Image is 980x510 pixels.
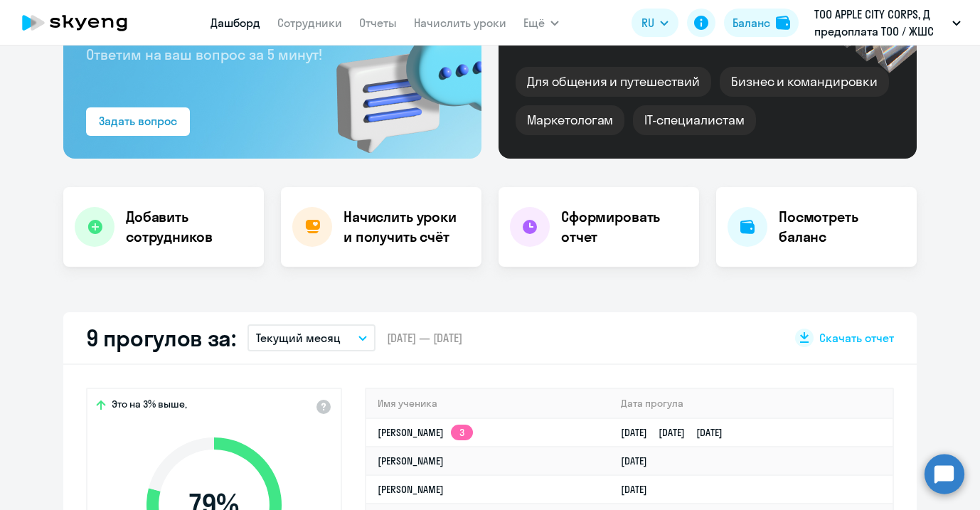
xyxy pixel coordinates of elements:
[561,207,688,247] h4: Сформировать отчет
[724,9,799,37] button: Балансbalance
[819,330,894,346] span: Скачать отчет
[814,6,947,40] p: ТОО APPLE CITY CORPS, Д предоплата ТОО / ЖШС «Apple City Corps»
[633,105,755,135] div: IT-специалистам
[343,207,467,247] h4: Начислить уроки и получить счёт
[112,398,187,415] span: Это на 3% выше,
[632,9,678,37] button: RU
[621,426,734,439] a: [DATE][DATE][DATE]
[378,483,444,496] a: [PERSON_NAME]
[807,6,968,40] button: ТОО APPLE CITY CORPS, Д предоплата ТОО / ЖШС «Apple City Corps»
[733,14,770,31] div: Баланс
[779,207,905,247] h4: Посмотреть баланс
[516,67,711,97] div: Для общения и путешествий
[414,16,506,30] a: Начислить уроки
[641,14,654,31] span: RU
[523,14,545,31] span: Ещё
[621,455,659,467] a: [DATE]
[387,330,462,346] span: [DATE] — [DATE]
[86,107,190,136] button: Задать вопрос
[366,389,609,418] th: Имя ученика
[359,16,397,30] a: Отчеты
[523,9,559,37] button: Ещё
[378,455,444,467] a: [PERSON_NAME]
[451,425,473,440] app-skyeng-badge: 3
[247,324,376,351] button: Текущий месяц
[516,105,624,135] div: Маркетологам
[776,16,790,30] img: balance
[609,389,893,418] th: Дата прогула
[621,483,659,496] a: [DATE]
[86,324,236,352] h2: 9 прогулов за:
[720,67,889,97] div: Бизнес и командировки
[211,16,260,30] a: Дашборд
[99,112,177,129] div: Задать вопрос
[277,16,342,30] a: Сотрудники
[256,329,341,346] p: Текущий месяц
[126,207,252,247] h4: Добавить сотрудников
[378,426,473,439] a: [PERSON_NAME]3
